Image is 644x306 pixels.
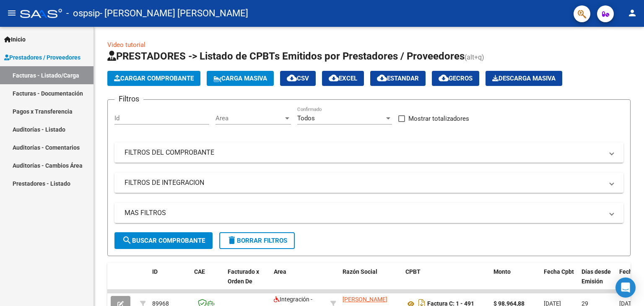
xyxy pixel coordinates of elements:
span: Mostrar totalizadores [408,114,469,124]
span: Borrar Filtros [227,237,287,244]
span: Cargar Comprobante [114,75,194,82]
span: Estandar [377,75,419,82]
button: Gecros [432,71,479,86]
span: CPBT [405,268,421,275]
h3: Filtros [114,93,143,105]
span: Carga Masiva [213,75,267,82]
span: CAE [194,268,205,275]
span: EXCEL [329,75,357,82]
mat-icon: cloud_download [439,73,449,83]
span: Inicio [4,35,26,44]
span: Prestadores / Proveedores [4,53,80,62]
mat-expansion-panel-header: FILTROS DEL COMPROBANTE [114,143,623,163]
mat-panel-title: FILTROS DEL COMPROBANTE [125,148,603,157]
span: Buscar Comprobante [122,237,205,244]
mat-expansion-panel-header: FILTROS DE INTEGRACION [114,173,623,193]
datatable-header-cell: ID [149,263,191,300]
datatable-header-cell: CAE [191,263,224,300]
span: Facturado x Orden De [228,268,259,285]
datatable-header-cell: Facturado x Orden De [224,263,270,300]
span: PRESTADORES -> Listado de CPBTs Emitidos por Prestadores / Proveedores [107,50,465,62]
app-download-masive: Descarga masiva de comprobantes (adjuntos) [486,71,562,86]
mat-icon: cloud_download [329,73,339,83]
datatable-header-cell: Area [270,263,327,300]
button: Descarga Masiva [486,71,562,86]
button: EXCEL [322,71,364,86]
span: Area [274,268,286,275]
span: Area [216,114,283,122]
a: Video tutorial [107,41,145,49]
span: - [PERSON_NAME] [PERSON_NAME] [100,4,248,23]
datatable-header-cell: Fecha Cpbt [540,263,578,300]
mat-panel-title: FILTROS DE INTEGRACION [125,178,603,187]
span: ID [152,268,158,275]
span: Gecros [439,75,473,82]
mat-icon: cloud_download [287,73,297,83]
span: (alt+q) [465,53,484,61]
mat-icon: delete [227,235,237,245]
span: Descarga Masiva [492,75,556,82]
div: Open Intercom Messenger [615,277,636,298]
mat-icon: person [627,8,637,18]
mat-icon: search [122,235,132,245]
mat-expansion-panel-header: MAS FILTROS [114,203,623,223]
datatable-header-cell: Días desde Emisión [578,263,616,300]
span: Fecha Cpbt [544,268,574,275]
datatable-header-cell: Monto [490,263,540,300]
mat-icon: menu [7,8,17,18]
span: Todos [297,114,315,122]
span: Razón Social [343,268,377,275]
button: Carga Masiva [207,71,274,86]
mat-icon: cloud_download [377,73,387,83]
span: Fecha Recibido [619,268,643,285]
button: Buscar Comprobante [114,232,213,249]
button: Cargar Comprobante [107,71,200,86]
span: - ospsip [66,4,100,23]
mat-panel-title: MAS FILTROS [125,208,603,218]
span: Días desde Emisión [582,268,611,285]
button: Estandar [370,71,426,86]
datatable-header-cell: CPBT [402,263,490,300]
span: CSV [287,75,309,82]
datatable-header-cell: Razón Social [339,263,402,300]
button: CSV [280,71,316,86]
button: Borrar Filtros [219,232,295,249]
span: Monto [493,268,511,275]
